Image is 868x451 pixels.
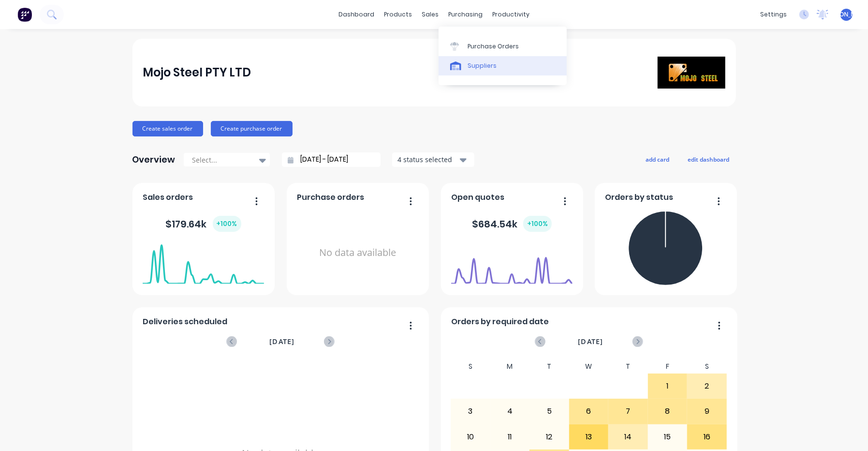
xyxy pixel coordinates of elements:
[640,153,676,165] button: add card
[132,150,176,169] div: Overview
[605,192,673,203] span: Orders by status
[468,42,519,51] div: Purchase Orders
[451,192,504,203] span: Open quotes
[570,425,608,449] div: 13
[570,399,608,423] div: 6
[491,399,530,423] div: 4
[439,36,567,56] a: Purchase Orders
[472,216,552,232] div: $ 684.54k
[443,7,487,22] div: purchasing
[334,7,379,22] a: dashboard
[132,121,203,136] button: Create sales order
[392,152,474,167] button: 4 status selected
[687,360,727,374] div: S
[451,399,490,423] div: 3
[609,425,647,449] div: 14
[297,192,364,203] span: Purchase orders
[688,399,726,423] div: 9
[530,425,569,449] div: 12
[530,360,569,374] div: T
[648,374,687,398] div: 1
[213,216,241,232] div: + 100 %
[439,56,567,75] a: Suppliers
[17,7,32,22] img: Factory
[143,63,251,82] div: Mojo Steel PTY LTD
[609,399,647,423] div: 7
[490,360,530,374] div: M
[688,425,726,449] div: 16
[578,336,603,347] span: [DATE]
[648,360,688,374] div: F
[658,57,725,89] img: Mojo Steel PTY LTD
[379,7,417,22] div: products
[269,336,294,347] span: [DATE]
[397,154,458,165] div: 4 status selected
[417,7,443,22] div: sales
[755,7,792,22] div: settings
[487,7,534,22] div: productivity
[211,121,293,136] button: Create purchase order
[451,425,490,449] div: 10
[648,425,687,449] div: 15
[648,399,687,423] div: 8
[569,360,609,374] div: W
[297,207,418,299] div: No data available
[451,360,490,374] div: S
[491,425,530,449] div: 11
[530,399,569,423] div: 5
[608,360,648,374] div: T
[523,216,552,232] div: + 100 %
[468,61,497,70] div: Suppliers
[143,192,193,203] span: Sales orders
[688,374,726,398] div: 2
[166,216,241,232] div: $ 179.64k
[682,153,736,165] button: edit dashboard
